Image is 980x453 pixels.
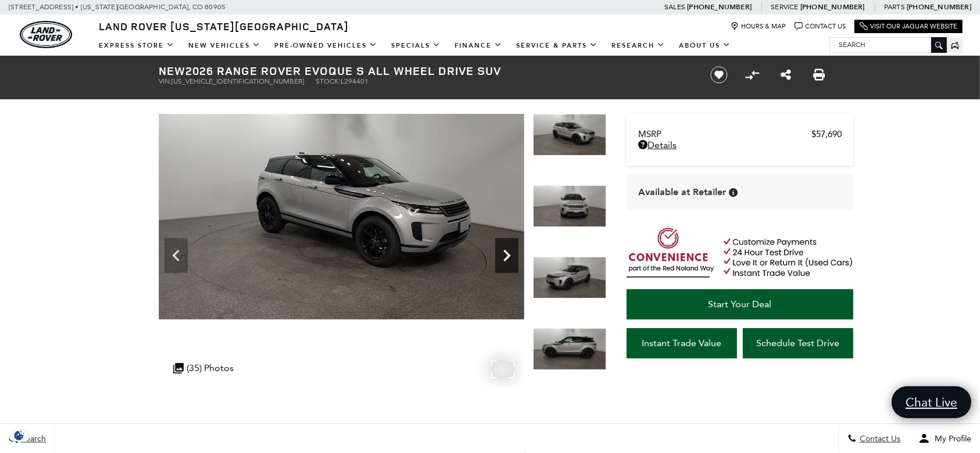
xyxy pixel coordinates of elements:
[638,139,842,150] a: Details
[813,68,825,82] a: Print this New 2026 Range Rover Evoque S All Wheel Drive SUV
[92,19,356,33] a: Land Rover [US_STATE][GEOGRAPHIC_DATA]
[605,35,672,56] a: Research
[709,299,772,310] span: Start Your Deal
[743,328,853,358] a: Schedule Test Drive
[910,424,980,453] button: Open user profile menu
[830,38,946,52] input: Search
[811,129,842,139] span: $57,690
[159,63,185,78] strong: New
[892,386,971,418] a: Chat Live
[159,64,691,77] h1: 2026 Range Rover Evoque S All Wheel Drive SUV
[664,3,685,11] span: Sales
[731,22,786,31] a: Hours & Map
[627,289,853,319] a: Start Your Deal
[642,337,722,348] span: Instant Trade Value
[9,3,226,11] a: [STREET_ADDRESS] • [US_STATE][GEOGRAPHIC_DATA], CO 80905
[706,66,732,84] button: Save vehicle
[267,35,384,56] a: Pre-Owned Vehicles
[638,129,842,139] a: MSRP $57,690
[509,35,605,56] a: Service & Parts
[795,22,846,31] a: Contact Us
[757,337,840,348] span: Schedule Test Drive
[341,77,369,85] span: L294401
[159,77,171,85] span: VIN:
[92,35,181,56] a: EXPRESS STORE
[316,77,341,85] span: Stock:
[638,129,811,139] span: MSRP
[495,238,518,273] div: Next
[781,68,791,82] a: Share this New 2026 Range Rover Evoque S All Wheel Drive SUV
[6,429,33,441] section: Click to Open Cookie Consent Modal
[159,114,524,319] img: New 2026 Seoul Pearl Silver LAND ROVER S image 2
[627,328,737,358] a: Instant Trade Value
[930,434,971,444] span: My Profile
[171,77,304,85] span: [US_VEHICLE_IDENTIFICATION_NUMBER]
[800,2,865,12] a: [PHONE_NUMBER]
[884,3,905,11] span: Parts
[20,21,72,48] a: land-rover
[771,3,798,11] span: Service
[672,35,738,56] a: About Us
[99,19,349,33] span: Land Rover [US_STATE][GEOGRAPHIC_DATA]
[533,185,606,227] img: New 2026 Seoul Pearl Silver LAND ROVER S image 3
[20,21,72,48] img: Land Rover
[900,394,963,410] span: Chat Live
[533,257,606,299] img: New 2026 Seoul Pearl Silver LAND ROVER S image 4
[448,35,509,56] a: Finance
[729,188,738,197] div: Vehicle is in stock and ready for immediate delivery. Due to demand, availability is subject to c...
[92,35,738,56] nav: Main Navigation
[167,357,239,379] div: (35) Photos
[533,328,606,370] img: New 2026 Seoul Pearl Silver LAND ROVER S image 5
[6,429,33,441] img: Opt-Out Icon
[743,66,761,84] button: Compare Vehicle
[860,22,957,31] a: Visit Our Jaguar Website
[384,35,448,56] a: Specials
[533,114,606,156] img: New 2026 Seoul Pearl Silver LAND ROVER S image 2
[164,238,188,273] div: Previous
[687,2,752,12] a: [PHONE_NUMBER]
[181,35,267,56] a: New Vehicles
[638,186,726,199] span: Available at Retailer
[907,2,971,12] a: [PHONE_NUMBER]
[857,434,900,444] span: Contact Us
